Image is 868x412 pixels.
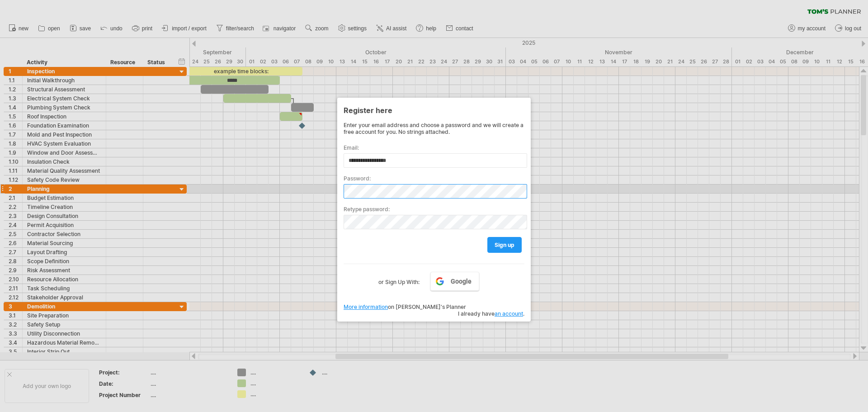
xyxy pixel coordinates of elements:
label: or Sign Up With: [378,272,420,287]
label: Retype password: [344,206,524,213]
a: More information [344,303,388,310]
label: Email: [344,144,524,151]
div: Register here [344,102,524,118]
a: Google [430,272,479,291]
a: an account [495,310,523,317]
div: Enter your email address and choose a password and we will create a free account for you. No stri... [344,122,524,135]
label: Password: [344,175,524,182]
span: sign up [495,242,514,248]
span: I already have . [458,310,524,317]
span: on [PERSON_NAME]'s Planner [344,303,466,310]
a: sign up [487,237,522,253]
span: Google [451,278,472,285]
